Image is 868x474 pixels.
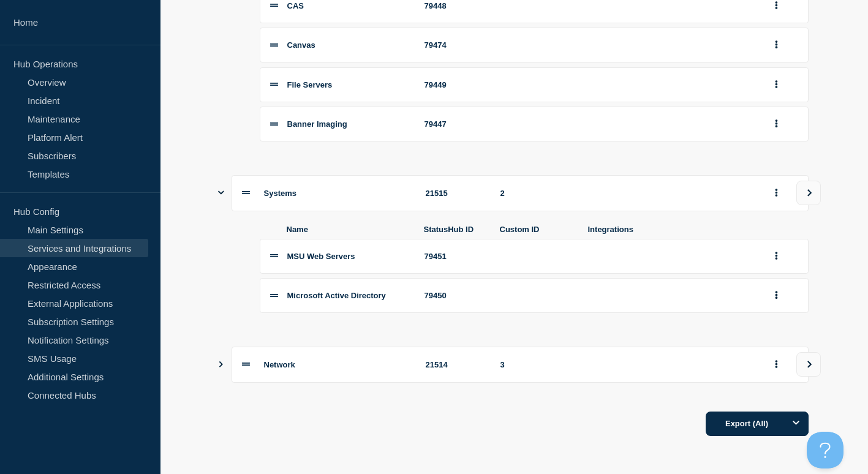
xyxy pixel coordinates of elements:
[425,119,486,129] div: 79447
[769,355,784,374] button: group actions
[287,40,315,50] span: Canvas
[500,360,754,369] div: 3
[425,291,486,300] div: 79450
[807,432,843,468] iframe: Help Scout Beacon - Open
[588,225,755,234] span: Integrations
[769,75,784,94] button: group actions
[769,115,784,134] button: group actions
[500,225,573,234] span: Custom ID
[264,189,296,198] span: Systems
[287,225,409,234] span: Name
[784,412,809,436] button: Options
[264,360,295,369] span: Network
[287,291,386,300] span: Microsoft Active Directory
[425,252,486,261] div: 79451
[425,80,486,89] div: 79449
[218,347,224,383] button: Show services
[287,119,347,129] span: Banner Imaging
[426,189,486,198] div: 21515
[287,252,355,261] span: MSU Web Servers
[769,247,784,266] button: group actions
[425,40,486,50] div: 79474
[769,286,784,305] button: group actions
[424,225,485,234] span: StatusHub ID
[218,175,224,211] button: Show services
[706,412,809,436] button: Export (All)
[796,181,821,205] button: view group
[287,1,304,10] span: CAS
[287,80,333,89] span: File Servers
[500,189,754,198] div: 2
[769,184,784,203] button: group actions
[425,1,486,10] div: 79448
[769,36,784,55] button: group actions
[796,352,821,377] button: view group
[426,360,486,369] div: 21514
